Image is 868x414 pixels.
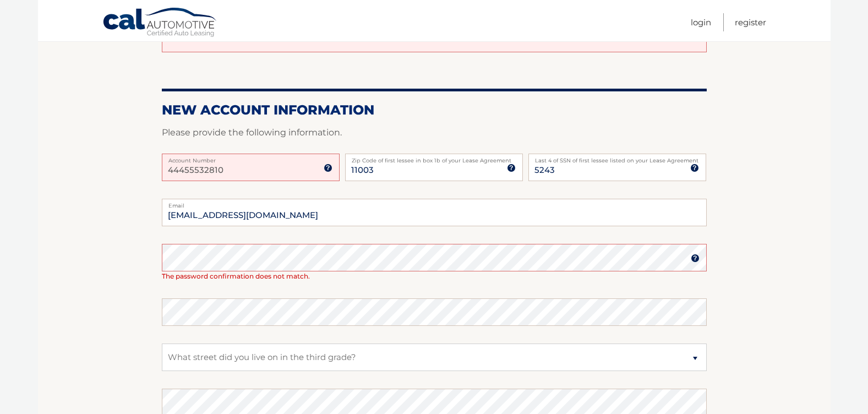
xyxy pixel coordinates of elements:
[345,154,523,181] input: Zip Code
[162,199,707,226] input: Email
[162,272,310,280] span: The password confirmation does not match.
[345,154,523,162] label: Zip Code of first lessee in box 1b of your Lease Agreement
[102,7,218,39] a: Cal Automotive
[507,164,516,172] img: tooltip.svg
[691,254,700,263] img: tooltip.svg
[691,13,711,31] a: Login
[162,154,340,181] input: Account Number
[162,102,707,118] h2: New Account Information
[528,154,706,162] label: Last 4 of SSN of first lessee listed on your Lease Agreement
[690,164,699,172] img: tooltip.svg
[324,164,332,172] img: tooltip.svg
[528,154,706,181] input: SSN or EIN (last 4 digits only)
[162,199,707,208] label: Email
[162,125,707,140] p: Please provide the following information.
[735,13,766,31] a: Register
[162,154,340,162] label: Account Number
